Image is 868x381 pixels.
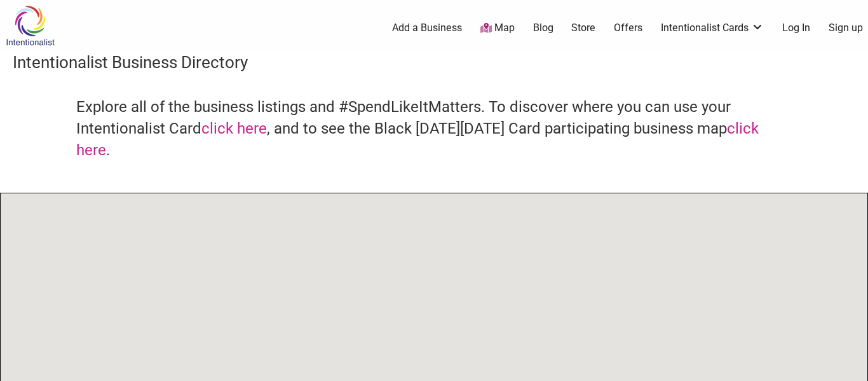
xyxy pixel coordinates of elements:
[571,21,595,35] a: Store
[392,21,462,35] a: Add a Business
[76,120,759,159] a: click here
[661,21,764,35] a: Intentionalist Cards
[480,21,515,36] a: Map
[614,21,642,35] a: Offers
[201,120,267,137] a: click here
[782,21,810,35] a: Log In
[76,97,792,161] h4: Explore all of the business listings and #SpendLikeItMatters. To discover where you can use your ...
[13,51,855,74] h3: Intentionalist Business Directory
[533,21,553,35] a: Blog
[829,21,863,35] a: Sign up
